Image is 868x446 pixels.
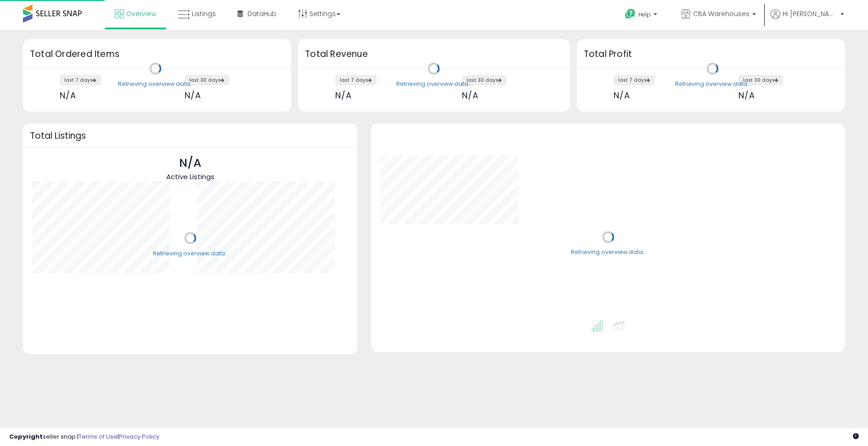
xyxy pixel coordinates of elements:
[396,80,471,88] div: Retrieving overview data..
[248,9,276,18] span: DataHub
[618,1,666,30] a: Help
[675,80,750,88] div: Retrieving overview data..
[625,8,636,20] i: Get Help
[126,9,156,18] span: Overview
[192,9,216,18] span: Listings
[693,9,750,18] span: CBA Warehouses
[153,249,228,258] div: Retrieving overview data..
[118,80,193,88] div: Retrieving overview data..
[571,248,646,257] div: Retrieving overview data..
[638,11,651,18] span: Help
[771,9,844,30] a: Hi [PERSON_NAME]
[783,9,838,18] span: Hi [PERSON_NAME]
